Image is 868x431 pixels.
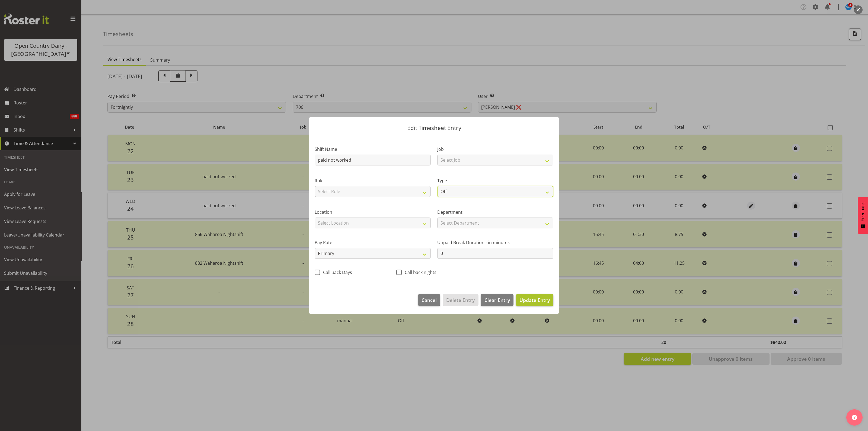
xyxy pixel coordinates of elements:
[446,296,475,304] span: Delete Entry
[437,209,553,215] label: Department
[437,177,553,184] label: Type
[315,155,431,165] input: Shift Name
[320,270,352,275] span: Call Back Days
[484,296,510,304] span: Clear Entry
[481,294,513,306] button: Clear Entry
[860,202,865,221] span: Feedback
[418,294,440,306] button: Cancel
[315,177,431,184] label: Role
[315,146,431,152] label: Shift Name
[437,248,553,259] input: Unpaid Break Duration
[402,270,436,275] span: Call back nights
[852,415,857,420] img: help-xxl-2.png
[437,239,553,246] label: Unpaid Break Duration - in minutes
[443,294,478,306] button: Delete Entry
[519,297,550,303] span: Update Entry
[516,294,553,306] button: Update Entry
[437,146,553,152] label: Job
[858,197,868,234] button: Feedback - Show survey
[315,209,431,215] label: Location
[422,296,437,304] span: Cancel
[315,125,553,131] p: Edit Timesheet Entry
[315,239,431,246] label: Pay Rate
